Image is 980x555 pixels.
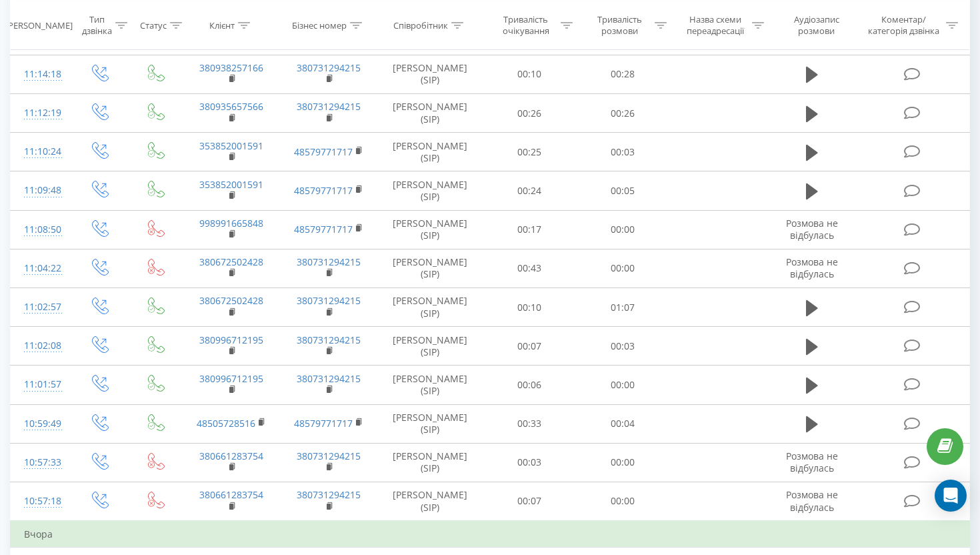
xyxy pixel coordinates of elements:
[199,334,263,346] a: 380996712195
[576,482,669,521] td: 00:00
[297,294,361,307] a: 380731294215
[377,482,482,521] td: [PERSON_NAME] (SIP)
[482,171,575,210] td: 00:24
[24,450,57,476] div: 10:57:33
[482,366,575,404] td: 00:06
[779,14,854,37] div: Аудіозапис розмови
[294,184,353,197] a: 48579771717
[576,133,669,171] td: 00:03
[24,255,57,282] div: 11:04:22
[482,210,575,249] td: 00:17
[786,488,838,513] span: Розмова не відбулась
[786,255,838,280] span: Розмова не відбулась
[482,327,575,366] td: 00:07
[199,217,263,229] a: 998991665848
[199,255,263,268] a: 380672502428
[377,366,482,404] td: [PERSON_NAME] (SIP)
[377,327,482,366] td: [PERSON_NAME] (SIP)
[24,61,57,87] div: 11:14:18
[24,294,57,320] div: 11:02:57
[297,488,361,501] a: 380731294215
[576,171,669,210] td: 00:05
[377,210,482,249] td: [PERSON_NAME] (SIP)
[682,14,749,37] div: Назва схеми переадресації
[24,177,57,203] div: 11:09:48
[199,100,263,113] a: 380935657566
[377,404,482,443] td: [PERSON_NAME] (SIP)
[393,19,448,31] div: Співробітник
[377,133,482,171] td: [PERSON_NAME] (SIP)
[199,178,263,191] a: 353852001591
[209,19,235,31] div: Клієнт
[297,100,361,113] a: 380731294215
[377,249,482,288] td: [PERSON_NAME] (SIP)
[377,288,482,327] td: [PERSON_NAME] (SIP)
[786,450,838,474] span: Розмова не відбулась
[297,334,361,346] a: 380731294215
[24,372,57,398] div: 11:01:57
[377,94,482,133] td: [PERSON_NAME] (SIP)
[199,450,263,462] a: 380661283754
[576,210,669,249] td: 00:00
[377,55,482,93] td: [PERSON_NAME] (SIP)
[576,404,669,443] td: 00:04
[588,14,651,37] div: Тривалість розмови
[5,19,73,31] div: [PERSON_NAME]
[576,327,669,366] td: 00:03
[377,171,482,210] td: [PERSON_NAME] (SIP)
[576,443,669,482] td: 00:00
[495,14,558,37] div: Тривалість очікування
[297,450,361,462] a: 380731294215
[197,417,255,430] a: 48505728516
[576,288,669,327] td: 01:07
[24,411,57,437] div: 10:59:49
[786,217,838,241] span: Розмова не відбулась
[24,139,57,165] div: 11:10:24
[294,417,353,430] a: 48579771717
[482,288,575,327] td: 00:10
[482,55,575,93] td: 00:10
[482,482,575,521] td: 00:07
[297,61,361,74] a: 380731294215
[24,333,57,359] div: 11:02:08
[377,443,482,482] td: [PERSON_NAME] (SIP)
[294,145,353,158] a: 48579771717
[199,294,263,307] a: 380672502428
[576,366,669,404] td: 00:00
[24,100,57,126] div: 11:12:19
[576,55,669,93] td: 00:28
[140,19,167,31] div: Статус
[199,372,263,385] a: 380996712195
[935,480,967,512] div: Open Intercom Messenger
[482,94,575,133] td: 00:26
[82,14,112,37] div: Тип дзвінка
[482,443,575,482] td: 00:03
[865,14,943,37] div: Коментар/категорія дзвінка
[199,139,263,152] a: 353852001591
[297,255,361,268] a: 380731294215
[482,249,575,288] td: 00:43
[297,372,361,385] a: 380731294215
[482,404,575,443] td: 00:33
[24,488,57,514] div: 10:57:18
[292,19,347,31] div: Бізнес номер
[11,521,970,548] td: Вчора
[199,61,263,74] a: 380938257166
[576,249,669,288] td: 00:00
[294,223,353,235] a: 48579771717
[24,217,57,243] div: 11:08:50
[482,133,575,171] td: 00:25
[576,94,669,133] td: 00:26
[199,488,263,501] a: 380661283754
